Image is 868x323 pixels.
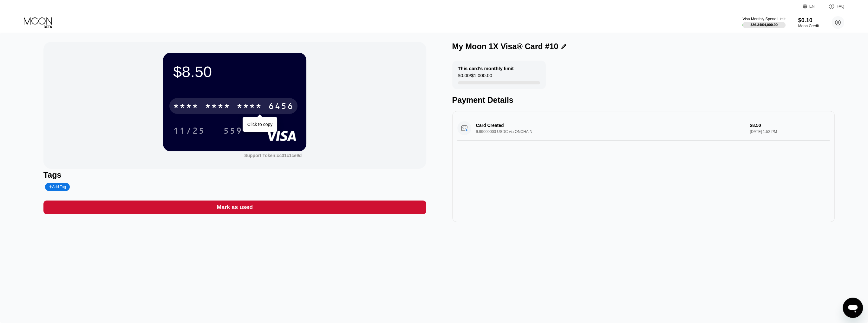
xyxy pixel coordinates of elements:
[223,127,242,137] div: 559
[458,73,492,81] div: $0.00 / $1,000.00
[452,42,558,51] div: My Moon 1X Visa® Card #10
[798,24,819,28] div: Moon Credit
[742,17,785,21] div: Visa Monthly Spend Limit
[45,183,70,191] div: Add Tag
[173,63,296,81] div: $8.50
[168,123,210,139] div: 11/25
[809,4,815,9] div: EN
[798,17,819,28] div: $0.10Moon Credit
[843,298,863,318] iframe: Button to launch messaging window
[173,127,205,137] div: 11/25
[43,170,426,180] div: Tags
[244,153,302,158] div: Support Token: cc31c1ce9d
[458,66,514,71] div: This card’s monthly limit
[244,153,302,158] div: Support Token:cc31c1ce9d
[742,17,785,28] div: Visa Monthly Spend Limit$36.34/$4,000.00
[750,23,778,27] div: $36.34 / $4,000.00
[803,3,822,10] div: EN
[43,201,426,214] div: Mark as used
[49,185,66,189] div: Add Tag
[798,17,819,24] div: $0.10
[837,4,844,9] div: FAQ
[247,122,272,127] div: Click to copy
[268,102,294,112] div: 6456
[822,3,844,10] div: FAQ
[219,123,247,139] div: 559
[452,96,835,105] div: Payment Details
[217,204,253,211] div: Mark as used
